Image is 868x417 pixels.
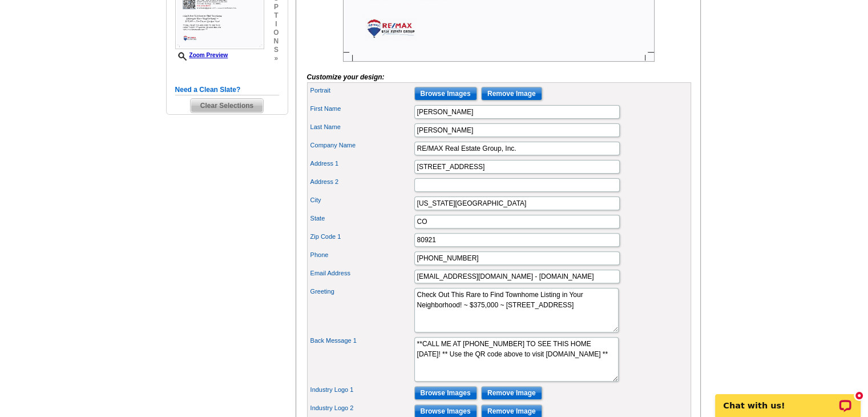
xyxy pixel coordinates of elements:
[191,99,263,113] span: Clear Selections
[273,54,278,63] span: »
[310,86,413,95] label: Portrait
[273,37,278,46] span: n
[310,287,413,296] label: Greeting
[481,87,542,101] input: Remove Image
[273,3,278,11] span: p
[414,386,477,400] input: Browse Images
[310,385,413,395] label: Industry Logo 1
[307,73,385,81] i: Customize your design:
[414,337,619,382] textarea: **CALL ME AT [PHONE_NUMBER] TO SEE THIS HOME [DATE]! ** Use the QR code above to visit [DOMAIN_NA...
[310,403,413,413] label: Industry Logo 2
[175,52,228,58] a: Zoom Preview
[310,214,413,223] label: State
[481,386,542,400] input: Remove Image
[310,336,413,346] label: Back Message 1
[414,87,477,101] input: Browse Images
[310,159,413,169] label: Address 1
[273,46,278,54] span: s
[273,29,278,37] span: o
[708,381,868,417] iframe: LiveChat chat widget
[310,195,413,205] label: City
[310,177,413,187] label: Address 2
[310,104,413,114] label: First Name
[310,250,413,260] label: Phone
[273,11,278,20] span: t
[414,288,619,332] textarea: Check Out This Rare to Find Townhome Listing in Your Neighborhood! ~ $375,000 ~ [STREET_ADDRESS]
[310,141,413,150] label: Company Name
[310,268,413,278] label: Email Address
[310,122,413,132] label: Last Name
[310,232,413,242] label: Zip Code 1
[273,20,278,29] span: i
[175,85,279,95] h5: Need a Clean Slate?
